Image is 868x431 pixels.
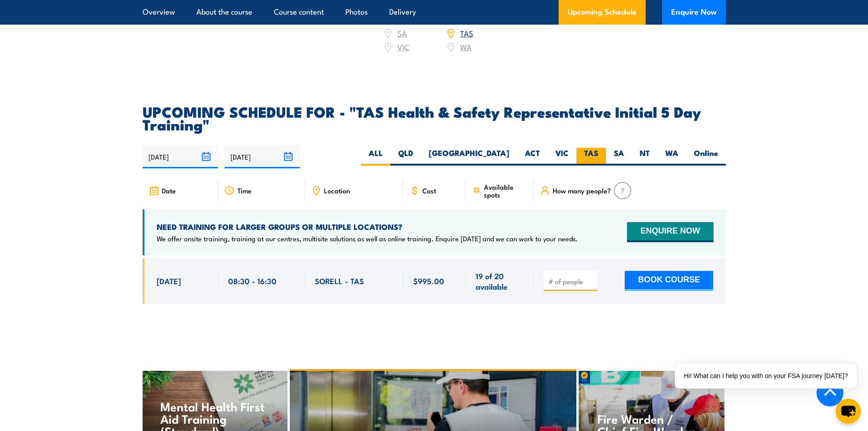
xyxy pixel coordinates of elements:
[553,187,611,194] span: How many people?
[390,148,421,166] label: QLD
[836,399,861,424] button: chat-button
[422,187,436,194] span: Cost
[606,148,632,166] label: SA
[484,183,527,198] span: Available spots
[627,222,713,242] button: ENQUIRE NOW
[632,148,657,166] label: NT
[315,275,364,286] span: SORELL - TAS
[413,275,444,286] span: $995.00
[225,145,300,168] input: To date
[686,148,726,166] label: Online
[576,148,606,166] label: TAS
[548,148,576,166] label: VIC
[143,105,726,130] h2: UPCOMING SCHEDULE FOR - "TAS Health & Safety Representative Initial 5 Day Training"
[237,187,252,194] span: Time
[162,187,176,194] span: Date
[228,275,277,286] span: 08:30 - 16:30
[157,234,578,243] p: We offer onsite training, training at our centres, multisite solutions as well as online training...
[625,271,713,291] button: BOOK COURSE
[657,148,686,166] label: WA
[143,145,218,168] input: From date
[157,222,578,232] h4: NEED TRAINING FOR LARGER GROUPS OR MULTIPLE LOCATIONS?
[549,277,594,286] input: # of people
[675,363,857,389] div: Hi! What can I help you with on your FSA journey [DATE]?
[517,148,548,166] label: ACT
[361,148,390,166] label: ALL
[460,27,473,38] a: TAS
[324,187,350,194] span: Location
[421,148,517,166] label: [GEOGRAPHIC_DATA]
[476,270,524,292] span: 19 of 20 available
[157,275,181,286] span: [DATE]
